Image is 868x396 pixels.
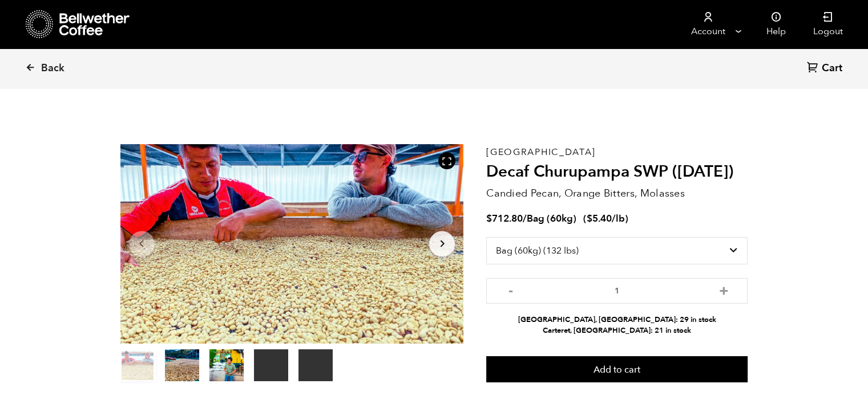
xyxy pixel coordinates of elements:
span: Bag (60kg) [527,212,576,225]
video: Your browser does not support the video tag. [298,349,333,381]
span: Cart [822,62,842,75]
span: ( ) [583,212,628,225]
h2: Decaf Churupampa SWP ([DATE]) [486,162,748,182]
bdi: 712.80 [486,212,523,225]
span: /lb [612,212,625,225]
span: / [523,212,527,225]
video: Your browser does not support the video tag. [254,349,288,381]
span: $ [486,212,492,225]
button: + [716,284,730,295]
bdi: 5.40 [587,212,612,225]
p: Candied Pecan, Orange Bitters, Molasses [486,186,748,201]
li: [GEOGRAPHIC_DATA], [GEOGRAPHIC_DATA]: 29 in stock [486,315,748,325]
span: $ [587,212,592,225]
a: Cart [807,61,845,76]
button: Add to cart [486,356,748,382]
span: Back [41,62,64,75]
button: - [503,284,518,295]
li: Carteret, [GEOGRAPHIC_DATA]: 21 in stock [486,325,748,336]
